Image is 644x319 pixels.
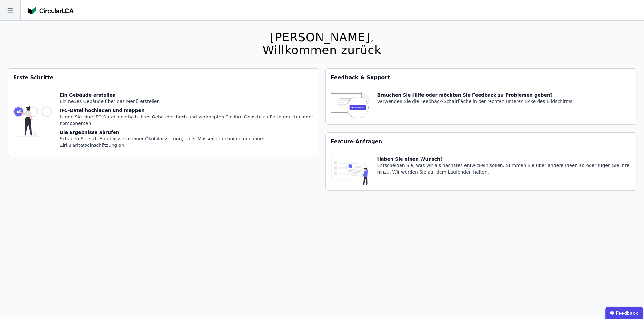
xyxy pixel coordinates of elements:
div: [PERSON_NAME], [263,31,381,44]
div: Verwenden Sie die Feedback-Schaltfläche in der rechten unteren Ecke des Bildschirms. [377,98,574,105]
div: Feedback & Support [326,69,636,87]
div: Haben Sie einen Wunsch? [377,156,631,162]
img: Concular [28,6,74,14]
img: feedback-icon-HCTs5lye.svg [331,92,370,119]
div: Brauchen Sie Hilfe oder möchten Sie Feedback zu Problemen geben? [377,92,574,98]
div: Laden Sie eine IFC-Datei innerhalb Ihres Gebäudes hoch und verknüpfen Sie ihre Objekte zu Bauprod... [60,114,313,127]
div: Willkommen zurück [263,44,381,57]
div: Ein Gebäude erstellen [60,92,313,98]
img: getting_started_tile-DrF_GRSv.svg [13,92,52,151]
div: Feature-Anfragen [326,133,636,151]
div: Schauen Sie sich Ergebnisse zu einer Ökobilanzierung, einer Massenberechnung und einer Zirkularit... [60,136,313,148]
div: Ein neues Gebäude über das Menü erstellen [60,98,313,105]
div: Die Ergebnisse abrufen [60,129,313,136]
img: feature_request_tile-UiXE1qGU.svg [331,156,370,185]
div: Entscheiden Sie, was wir als nächstes entwickeln sollen. Stimmen Sie über andere Ideen ab oder fü... [377,162,631,175]
div: IFC-Datei hochladen und mappen [60,107,313,114]
div: Erste Schritte [8,69,319,87]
